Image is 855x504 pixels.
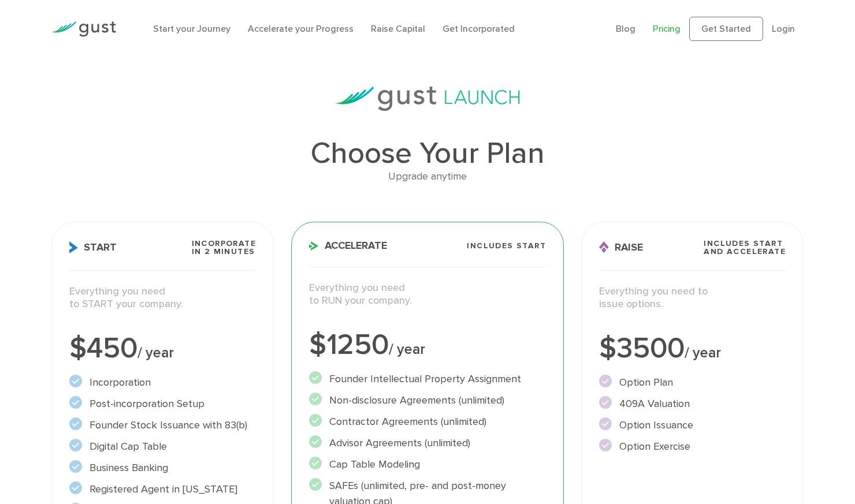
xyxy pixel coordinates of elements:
div: Upgrade anytime [51,169,804,185]
a: Get Started [689,17,763,41]
div: $1250 [309,331,546,360]
li: Option Plan [599,375,786,390]
span: / year [685,344,721,361]
h1: Choose Your Plan [51,139,804,169]
li: Advisor Agreements (unlimited) [309,435,546,451]
img: Start Icon X2 [69,241,78,253]
li: Founder Intellectual Property Assignment [309,371,546,387]
span: Incorporate in 2 Minutes [192,240,256,256]
li: Digital Cap Table [69,439,256,454]
li: Registered Agent in [US_STATE] [69,481,256,497]
img: gust-launch-logos.svg [335,87,520,111]
img: Gust Logo [51,21,116,37]
div: $3500 [599,334,786,363]
a: Accelerate your Progress [248,23,354,34]
span: Includes START [467,242,546,250]
span: Start [69,241,117,253]
a: Raise Capital [371,23,425,34]
span: / year [389,341,425,358]
p: Everything you need to START your company. [69,285,256,311]
span: / year [137,344,174,361]
li: Contractor Agreements (unlimited) [309,414,546,430]
a: Start your Journey [153,23,231,34]
li: Incorporation [69,375,256,390]
img: Accelerate Icon [309,241,319,251]
a: Blog [616,23,635,34]
a: Login [772,23,795,34]
li: Founder Stock Issuance with 83(b) [69,417,256,433]
span: Includes START and ACCELERATE [704,240,786,256]
div: $450 [69,334,256,363]
li: Business Banking [69,460,256,476]
li: Non-disclosure Agreements (unlimited) [309,393,546,408]
p: Everything you need to issue options. [599,285,786,311]
li: 409A Valuation [599,396,786,412]
li: Post-incorporation Setup [69,396,256,412]
span: Accelerate [309,241,387,251]
p: Everything you need to RUN your company. [309,282,546,308]
a: Pricing [653,23,681,34]
li: Cap Table Modeling [309,457,546,472]
span: Raise [599,241,643,253]
li: Option Issuance [599,417,786,433]
img: Raise Icon [599,241,609,253]
a: Get Incorporated [443,23,515,34]
li: Option Exercise [599,439,786,454]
